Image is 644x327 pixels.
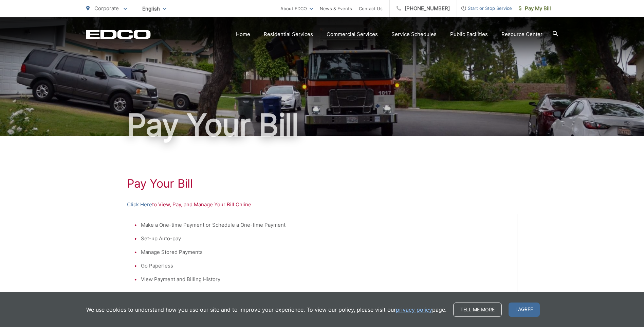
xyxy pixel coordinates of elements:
[141,235,510,243] li: Set-up Auto-pay
[236,30,250,38] a: Home
[127,201,517,209] p: to View, Pay, and Manage Your Bill Online
[396,306,432,314] a: privacy policy
[359,4,383,13] a: Contact Us
[86,306,446,314] p: We use cookies to understand how you use our site and to improve your experience. To view our pol...
[280,4,313,13] a: About EDCO
[141,262,510,270] li: Go Paperless
[327,30,378,38] a: Commercial Services
[450,30,488,38] a: Public Facilities
[141,221,510,229] li: Make a One-time Payment or Schedule a One-time Payment
[391,30,437,38] a: Service Schedules
[509,303,540,317] span: I agree
[127,201,152,209] a: Click Here
[320,4,352,13] a: News & Events
[453,303,502,317] a: Tell me more
[141,248,510,256] li: Manage Stored Payments
[501,30,542,38] a: Resource Center
[86,108,558,142] h1: Pay Your Bill
[141,275,510,283] li: View Payment and Billing History
[137,3,171,15] span: English
[127,177,517,190] h1: Pay Your Bill
[94,5,119,12] span: Corporate
[86,30,151,39] a: EDCD logo. Return to the homepage.
[519,4,551,13] span: Pay My Bill
[264,30,313,38] a: Residential Services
